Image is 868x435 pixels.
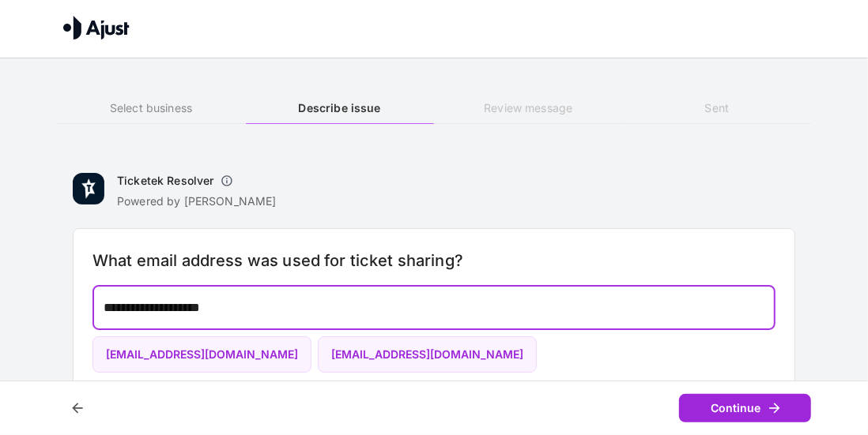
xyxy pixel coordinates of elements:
img: Ticketek [73,173,104,204]
img: Ajust [63,16,130,39]
h6: Sent [623,99,811,117]
h6: Ticketek Resolver [117,173,214,189]
button: Continue [679,394,811,423]
p: Powered by [PERSON_NAME] [117,193,277,209]
button: [EMAIL_ADDRESS][DOMAIN_NAME] [318,336,537,373]
h6: What email address was used for ticket sharing? [92,248,776,273]
h6: Select business [57,99,245,117]
h6: Review message [434,99,622,117]
button: [EMAIL_ADDRESS][DOMAIN_NAME] [92,336,311,373]
h6: Describe issue [246,99,434,117]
